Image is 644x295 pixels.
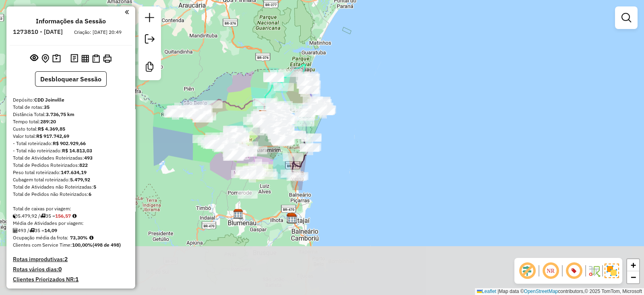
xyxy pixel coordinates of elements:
[541,261,560,280] span: Ocultar NR
[13,227,129,234] div: 493 / 35 =
[101,53,113,64] button: Imprimir Rotas
[605,264,619,278] img: Exibir/Ocultar setores
[29,52,40,65] button: Exibir sessão original
[36,133,69,139] strong: R$ 917.742,69
[13,242,72,248] span: Clientes com Service Time:
[13,28,63,35] h6: 1273810 - [DATE]
[631,272,636,282] span: −
[44,104,50,110] strong: 35
[40,52,51,65] button: Centralizar mapa no depósito ou ponto de apoio
[44,227,57,233] strong: 14,09
[524,289,558,294] a: OpenStreetMap
[125,7,129,17] a: Clique aqui para minimizar o painel
[13,228,18,233] i: Total de Atividades
[70,235,88,241] strong: 73,30%
[13,104,129,111] div: Total de rotas:
[55,213,71,219] strong: 156,57
[142,59,158,77] a: Criar modelo
[84,155,93,161] strong: 493
[93,242,121,248] strong: (498 de 498)
[258,110,268,120] img: CDD Joinville
[256,169,277,177] div: Atividade não roteirizada - VICENTE FENRICH
[89,191,91,197] strong: 6
[91,53,101,64] button: Visualizar Romaneio
[13,235,68,241] span: Ocupação média da frota:
[627,259,639,271] a: Zoom in
[13,118,129,125] div: Tempo total:
[13,220,129,227] div: Média de Atividades por viagem:
[299,86,319,94] div: Atividade não roteirizada - 60.540.691 ANDERSON PROENCA DE OLIVEIRA
[13,147,129,154] div: - Total não roteirizado:
[62,147,92,154] strong: R$ 14.813,03
[72,214,76,218] i: Meta Caixas/viagem: 196,87 Diferença: -40,30
[53,140,86,146] strong: R$ 902.929,66
[61,169,87,175] strong: 147.634,19
[13,133,129,140] div: Valor total:
[75,276,78,283] strong: 1
[69,52,80,65] button: Logs desbloquear sessão
[79,162,88,168] strong: 822
[627,271,639,283] a: Zoom out
[40,214,45,218] i: Total de rotas
[233,209,244,219] img: CDD Blumenau
[13,162,129,169] div: Total de Pedidos Roteirizados:
[51,52,62,65] button: Painel de Sugestão
[13,96,129,104] div: Depósito:
[36,17,106,25] h4: Informações da Sessão
[564,261,584,280] span: Exibir número da rota
[13,125,129,133] div: Custo total:
[291,103,312,111] div: Atividade não roteirizada - CLAUDETE BORGES DA S
[34,97,64,103] strong: CDD Joinville
[618,10,634,26] a: Exibir filtros
[13,212,129,220] div: 5.479,92 / 35 =
[72,242,93,248] strong: 100,00%
[80,53,91,64] button: Visualizar relatório de Roteirização
[13,214,18,218] i: Cubagem total roteirizado
[477,289,496,294] a: Leaflet
[13,154,129,162] div: Total de Atividades Roteirizadas:
[13,176,129,183] div: Cubagem total roteirizado:
[13,111,129,118] div: Distância Total:
[475,288,644,295] div: Map data © contributors,© 2025 TomTom, Microsoft
[70,177,90,183] strong: 5.479,92
[64,256,68,263] strong: 2
[237,191,258,199] div: Atividade não roteirizada - HOTEL FAZENDA CASARA
[13,191,129,198] div: Total de Pedidos não Roteirizados:
[631,260,636,270] span: +
[588,264,601,277] img: Fluxo de ruas
[71,29,125,36] div: Criação: [DATE] 20:49
[13,183,129,191] div: Total de Atividades não Roteirizadas:
[46,111,74,117] strong: 3.736,75 km
[13,205,129,212] div: Total de caixas por viagem:
[13,169,129,176] div: Peso total roteirizado:
[38,126,65,132] strong: R$ 4.369,85
[13,256,129,263] h4: Rotas improdutivas:
[89,235,93,240] em: Média calculada utilizando a maior ocupação (%Peso ou %Cubagem) de cada rota da sessão. Rotas cro...
[13,140,129,147] div: - Total roteirizado:
[93,184,96,190] strong: 5
[142,10,158,28] a: Nova sessão e pesquisa
[40,118,56,125] strong: 289:20
[142,31,158,49] a: Exportar sessão
[13,266,129,273] h4: Rotas vários dias:
[58,266,62,273] strong: 0
[35,71,107,87] button: Desbloquear Sessão
[13,276,129,283] h4: Clientes Priorizados NR:
[497,289,499,294] span: |
[287,214,297,224] img: CDD Camboriú
[29,228,35,233] i: Total de rotas
[518,261,537,280] span: Exibir deslocamento
[268,122,289,130] div: Atividade não roteirizada - MARCIO QUIRINO
[286,213,297,223] img: CDD Itajaí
